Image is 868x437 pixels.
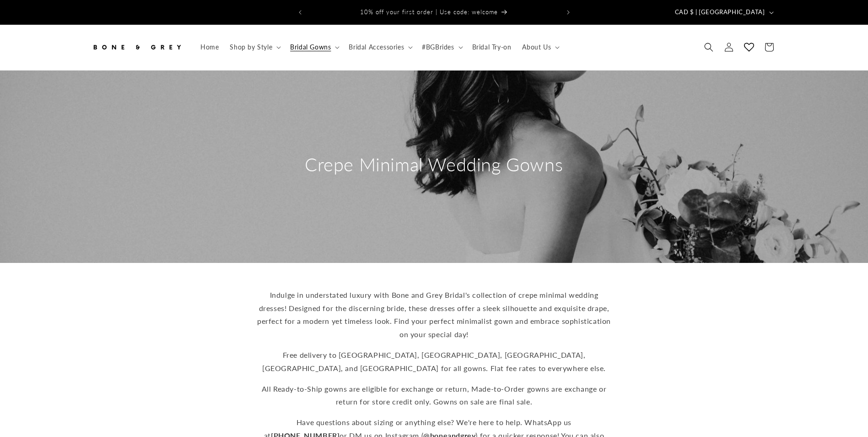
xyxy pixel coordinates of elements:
[558,4,578,21] button: Next announcement
[87,34,186,61] a: Bone and Grey Bridal
[522,43,551,51] span: About Us
[195,38,224,57] a: Home
[91,37,183,57] img: Bone and Grey Bridal
[200,43,219,51] span: Home
[675,8,765,17] span: CAD $ | [GEOGRAPHIC_DATA]
[290,43,331,51] span: Bridal Gowns
[256,349,613,375] p: Free delivery to [GEOGRAPHIC_DATA], [GEOGRAPHIC_DATA], [GEOGRAPHIC_DATA], [GEOGRAPHIC_DATA], and ...
[343,38,416,57] summary: Bridal Accessories
[224,38,285,57] summary: Shop by Style
[290,4,310,21] button: Previous announcement
[305,153,563,176] h2: Crepe Minimal Wedding Gowns
[669,4,777,21] button: CAD $ | [GEOGRAPHIC_DATA]
[230,43,272,51] span: Shop by Style
[416,38,466,57] summary: #BGBrides
[285,38,343,57] summary: Bridal Gowns
[467,38,517,57] a: Bridal Try-on
[256,289,613,341] p: Indulge in understated luxury with Bone and Grey Bridal's collection of crepe minimal wedding dre...
[256,382,613,409] p: All Ready-to-Ship gowns are eligible for exchange or return, Made-to-Order gowns are exchange or ...
[517,38,563,57] summary: About Us
[360,8,498,16] span: 10% off your first order | Use code: welcome
[472,43,512,51] span: Bridal Try-on
[699,37,719,57] summary: Search
[422,43,454,51] span: #BGBrides
[349,43,404,51] span: Bridal Accessories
